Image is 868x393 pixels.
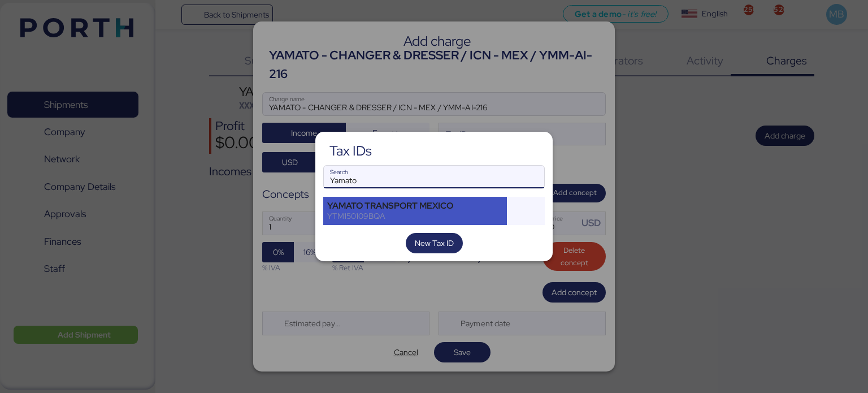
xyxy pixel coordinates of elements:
div: Tax IDs [329,146,372,156]
div: YTM150109BQA [327,211,503,221]
div: YAMATO TRANSPORT MEXICO [327,201,503,211]
input: Search [324,166,544,188]
span: New Tax ID [415,236,454,250]
button: New Tax ID [406,233,463,253]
